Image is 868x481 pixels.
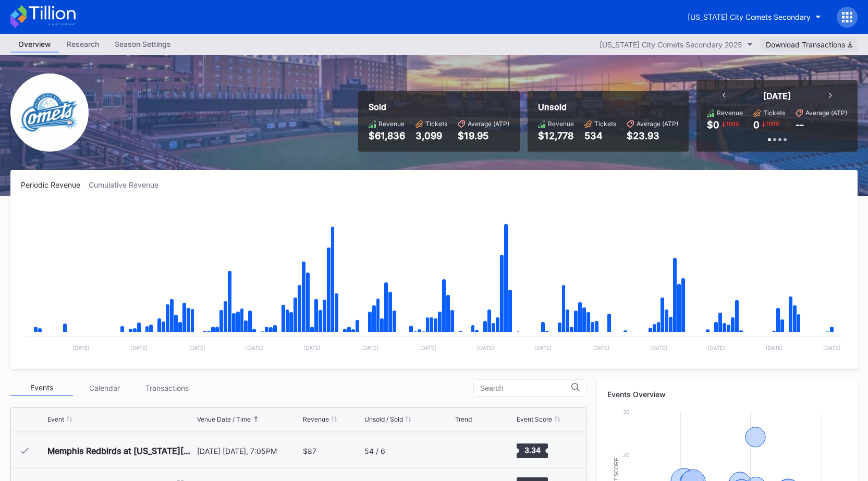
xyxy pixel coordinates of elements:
[548,120,574,128] div: Revenue
[47,415,64,423] div: Event
[594,120,616,128] div: Tickets
[364,415,403,423] div: Unsold / Sold
[623,452,629,458] text: 20
[650,344,667,351] text: [DATE]
[59,36,107,53] a: Research
[455,415,472,423] div: Trend
[197,447,300,455] div: [DATE] [DATE], 7:05PM
[796,119,804,130] div: --
[10,73,89,152] img: Oklahoma_City_Dodgers.png
[480,384,571,392] input: Search
[761,38,858,52] button: Download Transactions
[130,344,148,351] text: [DATE]
[21,180,89,189] div: Periodic Revenue
[369,102,509,112] div: Sold
[378,120,405,128] div: Revenue
[823,344,840,351] text: [DATE]
[708,344,725,351] text: [DATE]
[763,91,791,101] div: [DATE]
[765,119,780,128] div: 100 %
[107,36,179,52] div: Season Settings
[364,447,385,455] div: 54 / 6
[584,130,616,141] div: 534
[805,109,847,117] div: Average (ATP)
[188,344,205,351] text: [DATE]
[10,36,59,53] a: Overview
[725,119,740,128] div: 100 %
[592,344,609,351] text: [DATE]
[477,344,494,351] text: [DATE]
[538,130,574,141] div: $12,778
[627,130,678,141] div: $23.93
[458,130,509,141] div: $19.95
[455,438,486,464] svg: Chart title
[72,344,90,351] text: [DATE]
[707,119,719,130] div: $0
[246,344,263,351] text: [DATE]
[688,13,811,21] div: [US_STATE] City Comets Secondary
[303,415,329,423] div: Revenue
[303,447,316,455] div: $87
[369,130,405,141] div: $61,836
[753,119,760,130] div: 0
[538,102,678,112] div: Unsold
[717,109,743,117] div: Revenue
[594,38,758,52] button: [US_STATE] City Comets Secondary 2025
[524,446,541,454] text: 3.34
[197,415,251,423] div: Venue Date / Time
[517,415,552,423] div: Event Score
[73,380,136,396] div: Calendar
[600,40,742,49] div: [US_STATE] City Comets Secondary 2025
[136,380,198,396] div: Transactions
[89,180,167,189] div: Cumulative Revenue
[10,380,73,396] div: Events
[361,344,378,351] text: [DATE]
[534,344,552,351] text: [DATE]
[637,120,678,128] div: Average (ATP)
[766,344,783,351] text: [DATE]
[763,109,785,117] div: Tickets
[607,390,847,399] div: Events Overview
[680,7,829,27] button: [US_STATE] City Comets Secondary
[766,40,852,49] div: Download Transactions
[415,130,447,141] div: 3,099
[303,344,321,351] text: [DATE]
[419,344,436,351] text: [DATE]
[623,409,629,415] text: 30
[107,36,179,53] a: Season Settings
[21,202,847,359] svg: Chart title
[47,446,194,456] div: Memphis Redbirds at [US_STATE][GEOGRAPHIC_DATA] Comets
[468,120,509,128] div: Average (ATP)
[59,36,107,52] div: Research
[425,120,447,128] div: Tickets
